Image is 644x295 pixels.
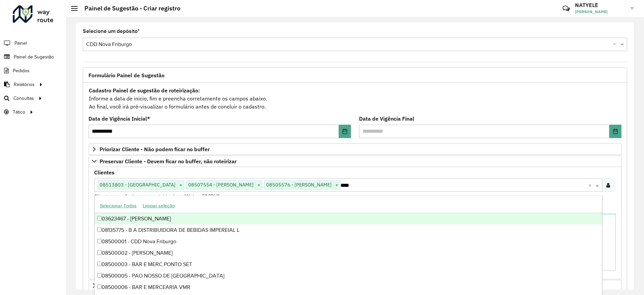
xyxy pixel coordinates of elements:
div: Informe a data de inicio, fim e preencha corretamente os campos abaixo. Ao final, você irá pré-vi... [88,86,621,111]
h3: NATYELE [575,2,625,8]
label: Data de Vigência Inicial [88,115,150,123]
span: Pedidos [13,67,30,74]
strong: Cadastro Painel de sugestão de roteirização: [89,87,200,94]
span: Tático [13,109,25,116]
div: 08500001 - CDD Nova Friburgo [95,236,602,247]
span: Relatórios [14,81,35,88]
div: 08500005 - PAO NOSSO DE [GEOGRAPHIC_DATA] [95,270,602,282]
h2: Painel de Sugestão - Criar registro [78,5,180,12]
label: Data de Vigência Final [359,115,414,123]
span: × [333,181,340,189]
a: Cliente para Recarga [88,280,621,291]
label: Selecione um depósito [83,27,140,35]
div: 08135775 - B A DISTRIBUIDORA DE BEBIDAS IMPEREIAL L [95,224,602,236]
span: Preservar Cliente - Devem ficar no buffer, não roteirizar [100,159,237,164]
span: 08507554 - [PERSON_NAME] [186,181,255,189]
span: 08513803 - [GEOGRAPHIC_DATA] [98,181,177,189]
a: Priorizar Cliente - Não podem ficar no buffer [88,143,621,155]
div: 08500003 - BAR E MERC.PONTO SET [95,259,602,270]
button: Choose Date [609,125,621,138]
div: Preservar Cliente - Devem ficar no buffer, não roteirizar [88,167,621,279]
button: Selecionar Todos [97,201,140,211]
span: × [255,181,262,189]
span: Clear all [613,40,619,48]
span: Priorizar Cliente - Não podem ficar no buffer [100,146,210,152]
label: Clientes [94,168,114,176]
span: 08505576 - [PERSON_NAME] [264,181,333,189]
button: Choose Date [339,125,351,138]
span: Painel [14,40,27,47]
a: Preservar Cliente - Devem ficar no buffer, não roteirizar [88,156,621,167]
div: 08500002 - [PERSON_NAME] [95,247,602,259]
span: [PERSON_NAME] [575,9,625,15]
div: 08500006 - BAR E MERCEARIA VMR [95,282,602,293]
div: 03623467 - [PERSON_NAME] [95,213,602,224]
span: × [177,181,184,189]
span: Consultas [13,95,34,102]
span: Formulário Painel de Sugestão [88,73,165,78]
a: Contato Rápido [559,1,573,16]
span: Clear all [588,181,594,189]
button: Limpar seleção [140,201,178,211]
span: Painel de Sugestão [14,53,54,60]
small: Clientes que não devem ser roteirizados – Máximo 50 PDVS [94,193,220,199]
